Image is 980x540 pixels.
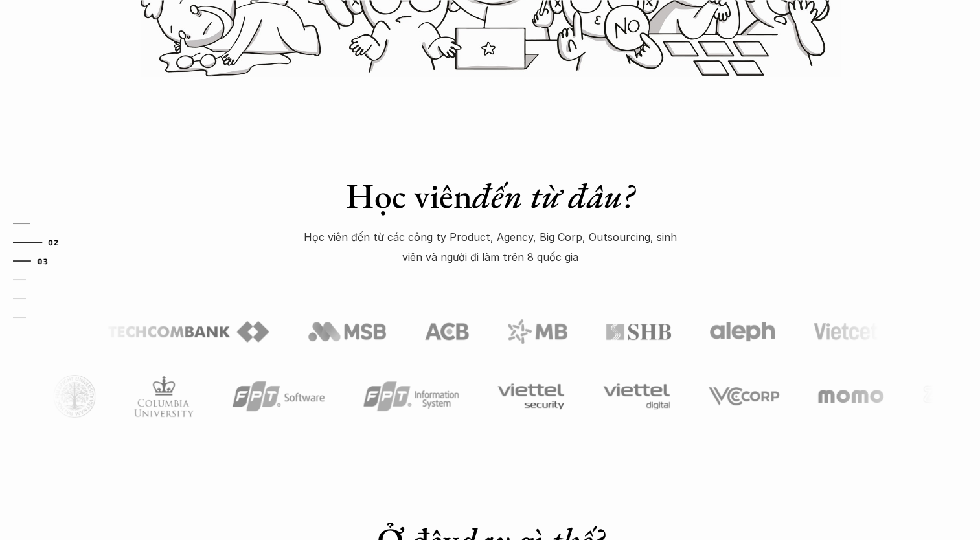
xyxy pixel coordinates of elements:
[48,237,58,246] strong: 02
[296,227,685,267] p: Học viên đến từ các công ty Product, Agency, Big Corp, Outsourcing, sinh viên và người đi làm trê...
[264,175,717,217] h1: Học viên
[38,256,48,265] strong: 03
[13,234,74,250] a: 02
[13,253,74,269] a: 03
[472,173,634,218] em: đến từ đâu?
